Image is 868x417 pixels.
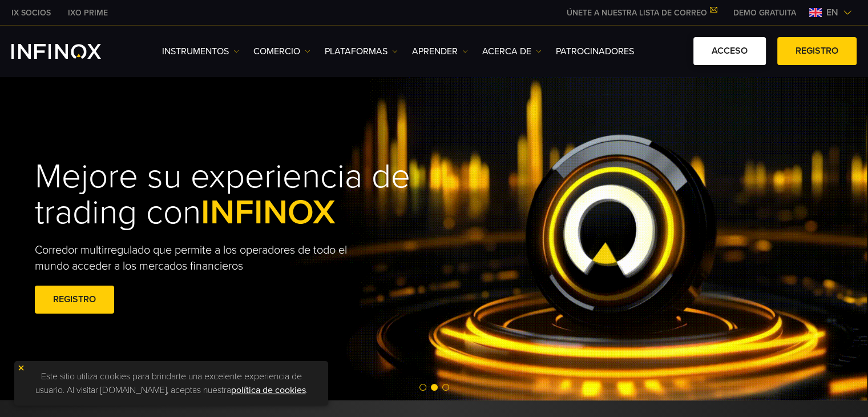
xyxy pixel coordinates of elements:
[325,46,387,57] font: PLATAFORMAS
[35,243,347,273] font: Corredor multirregulado que permite a los operadores de todo el mundo acceder a los mercados fina...
[11,8,51,18] font: IX SOCIOS
[35,156,410,233] font: Mejore su experiencia de trading con
[796,45,838,57] font: REGISTRO
[11,44,128,59] a: Logotipo de INFINOX
[3,7,59,19] a: INFINOX
[253,46,300,57] font: COMERCIO
[17,364,25,372] img: icono de cierre amarillo
[162,46,229,57] font: Instrumentos
[35,286,114,314] a: REGISTRO
[777,37,857,65] a: REGISTRO
[482,46,531,57] font: ACERCA DE
[556,45,634,58] a: PATROCINADORES
[35,371,302,396] font: Este sitio utiliza cookies para brindarte una excelente experiencia de usuario. Al visitar [DOMAI...
[412,45,468,58] a: Aprender
[162,45,239,58] a: Instrumentos
[826,7,838,18] font: en
[556,46,634,57] font: PATROCINADORES
[325,45,398,58] a: PLATAFORMAS
[253,45,310,58] a: COMERCIO
[231,384,306,396] a: política de cookies
[412,46,458,57] font: Aprender
[482,45,542,58] a: ACERCA DE
[68,8,108,18] font: IXO PRIME
[59,7,116,19] a: INFINOX
[419,384,426,391] span: Go to slide 1
[201,192,336,233] font: INFINOX
[306,384,308,396] font: .
[431,384,438,391] span: Go to slide 2
[567,8,707,18] font: ÚNETE A NUESTRA LISTA DE CORREO
[442,384,449,391] span: Go to slide 3
[733,8,796,18] font: DEMO GRATUITA
[53,294,96,305] font: REGISTRO
[712,45,748,57] font: ACCESO
[693,37,766,65] a: ACCESO
[725,7,805,19] a: MENÚ INFINOX
[558,8,725,18] a: ÚNETE A NUESTRA LISTA DE CORREO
